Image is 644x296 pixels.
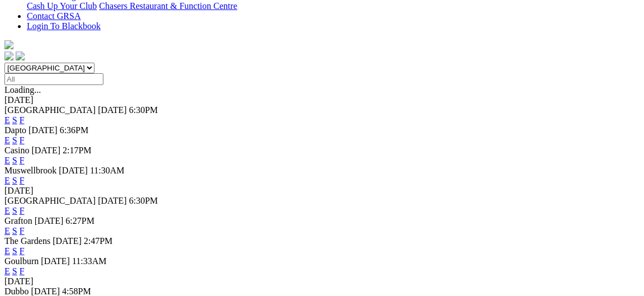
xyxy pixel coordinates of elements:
[27,1,640,11] div: Bar & Dining
[31,145,60,155] span: [DATE]
[20,206,25,215] a: F
[20,246,25,256] a: F
[12,135,17,145] a: S
[98,196,127,205] span: [DATE]
[27,11,80,21] a: Contact GRSA
[20,266,25,276] a: F
[90,166,125,175] span: 11:30AM
[4,216,32,225] span: Grafton
[60,125,89,135] span: 6:36PM
[16,51,25,60] img: twitter.svg
[20,156,25,165] a: F
[59,166,88,175] span: [DATE]
[4,236,50,246] span: The Gardens
[4,206,10,215] a: E
[4,125,26,135] span: Dapto
[4,286,29,296] span: Dubbo
[4,145,29,155] span: Casino
[4,115,10,125] a: E
[12,266,17,276] a: S
[129,105,158,115] span: 6:30PM
[35,216,64,225] span: [DATE]
[4,51,13,60] img: facebook.svg
[27,21,101,31] a: Login To Blackbook
[4,166,56,175] span: Muswellbrook
[4,40,13,49] img: logo-grsa-white.png
[20,226,25,236] a: F
[65,216,94,225] span: 6:27PM
[62,286,91,296] span: 4:58PM
[72,256,107,266] span: 11:33AM
[4,176,10,185] a: E
[27,1,97,11] a: Cash Up Your Club
[29,125,58,135] span: [DATE]
[4,266,10,276] a: E
[99,1,237,11] a: Chasers Restaurant & Function Centre
[84,236,113,246] span: 2:47PM
[4,196,96,205] span: [GEOGRAPHIC_DATA]
[12,156,17,165] a: S
[53,236,82,246] span: [DATE]
[12,115,17,125] a: S
[4,246,10,256] a: E
[4,276,640,286] div: [DATE]
[31,286,60,296] span: [DATE]
[41,256,70,266] span: [DATE]
[12,176,17,185] a: S
[20,176,25,185] a: F
[98,105,127,115] span: [DATE]
[4,95,640,105] div: [DATE]
[63,145,92,155] span: 2:17PM
[4,226,10,236] a: E
[4,85,41,95] span: Loading...
[12,206,17,215] a: S
[4,156,10,165] a: E
[20,135,25,145] a: F
[4,135,10,145] a: E
[12,226,17,236] a: S
[4,73,103,85] input: Select date
[129,196,158,205] span: 6:30PM
[12,246,17,256] a: S
[4,105,96,115] span: [GEOGRAPHIC_DATA]
[4,256,39,266] span: Goulburn
[4,186,640,196] div: [DATE]
[20,115,25,125] a: F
